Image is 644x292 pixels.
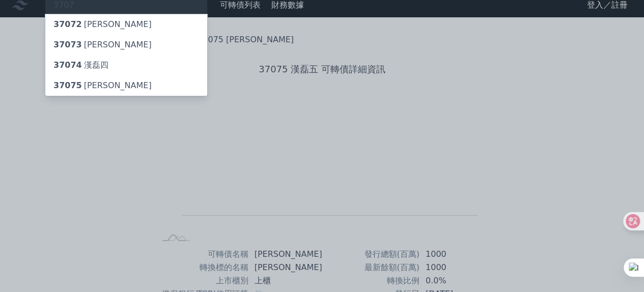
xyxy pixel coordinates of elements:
[45,14,207,35] a: 37072[PERSON_NAME]
[53,39,152,51] div: [PERSON_NAME]
[53,18,152,31] div: [PERSON_NAME]
[53,79,152,92] div: [PERSON_NAME]
[53,19,82,29] span: 37072
[53,59,108,71] div: 漢磊四
[45,55,207,75] a: 37074漢磊四
[53,81,82,90] span: 37075
[53,60,82,70] span: 37074
[45,75,207,96] a: 37075[PERSON_NAME]
[45,35,207,55] a: 37073[PERSON_NAME]
[53,40,82,49] span: 37073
